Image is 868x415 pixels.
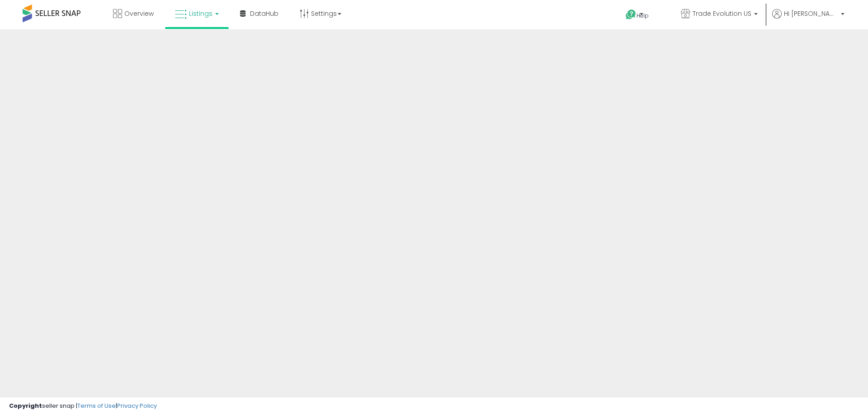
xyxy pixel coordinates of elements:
[250,9,278,18] span: DataHub
[772,9,844,29] a: Hi [PERSON_NAME]
[693,9,751,18] span: Trade Evolution US
[189,9,212,18] span: Listings
[9,401,42,410] strong: Copyright
[124,9,154,18] span: Overview
[77,401,116,410] a: Terms of Use
[625,9,637,20] i: Get Help
[9,402,157,410] div: seller snap | |
[117,401,157,410] a: Privacy Policy
[637,12,649,19] span: Help
[784,9,838,18] span: Hi [PERSON_NAME]
[618,2,666,29] a: Help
